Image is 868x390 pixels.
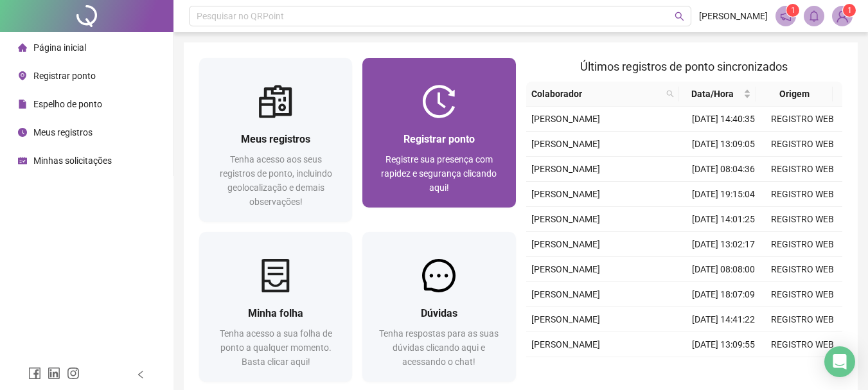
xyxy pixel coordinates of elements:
[48,367,60,380] span: linkedin
[847,6,852,15] span: 1
[763,132,842,157] td: REGISTRO WEB
[33,155,112,166] span: Minhas solicitações
[220,154,332,207] span: Tenha acesso aos seus registros de ponto, incluindo geolocalização e demais observações!
[684,257,763,282] td: [DATE] 08:08:00
[33,42,86,53] span: Página inicial
[824,346,855,377] div: Open Intercom Messenger
[684,307,763,332] td: [DATE] 14:41:22
[684,87,740,101] span: Data/Hora
[531,239,600,249] span: [PERSON_NAME]
[763,207,842,232] td: REGISTRO WEB
[531,314,600,324] span: [PERSON_NAME]
[791,6,795,15] span: 1
[18,43,27,52] span: home
[664,84,677,103] span: search
[763,282,842,307] td: REGISTRO WEB
[666,90,674,98] span: search
[33,99,102,109] span: Espelho de ponto
[684,332,763,357] td: [DATE] 13:09:55
[763,182,842,207] td: REGISTRO WEB
[33,127,93,137] span: Meus registros
[248,307,303,319] span: Minha folha
[18,100,27,109] span: file
[362,232,515,382] a: DúvidasTenha respostas para as suas dúvidas clicando aqui e acessando o chat!
[675,12,684,21] span: search
[763,157,842,182] td: REGISTRO WEB
[763,257,842,282] td: REGISTRO WEB
[220,328,332,367] span: Tenha acesso a sua folha de ponto a qualquer momento. Basta clicar aqui!
[18,156,27,165] span: schedule
[763,357,842,382] td: REGISTRO WEB
[531,189,600,199] span: [PERSON_NAME]
[136,370,145,379] span: left
[531,264,600,274] span: [PERSON_NAME]
[786,4,799,17] sup: 1
[763,332,842,357] td: REGISTRO WEB
[67,367,80,380] span: instagram
[684,232,763,257] td: [DATE] 13:02:17
[531,114,600,124] span: [PERSON_NAME]
[199,58,352,222] a: Meus registrosTenha acesso aos seus registros de ponto, incluindo geolocalização e demais observa...
[699,9,768,23] span: [PERSON_NAME]
[833,6,852,26] img: 90473
[531,164,600,174] span: [PERSON_NAME]
[684,182,763,207] td: [DATE] 19:15:04
[362,58,515,208] a: Registrar pontoRegistre sua presença com rapidez e segurança clicando aqui!
[808,10,820,22] span: bell
[763,232,842,257] td: REGISTRO WEB
[28,367,41,380] span: facebook
[780,10,792,22] span: notification
[241,133,310,145] span: Meus registros
[381,154,497,193] span: Registre sua presença com rapidez e segurança clicando aqui!
[684,357,763,382] td: [DATE] 08:12:09
[18,128,27,137] span: clock-circle
[580,60,788,73] span: Últimos registros de ponto sincronizados
[18,71,27,80] span: environment
[421,307,457,319] span: Dúvidas
[756,82,833,107] th: Origem
[684,282,763,307] td: [DATE] 18:07:09
[379,328,499,367] span: Tenha respostas para as suas dúvidas clicando aqui e acessando o chat!
[679,82,756,107] th: Data/Hora
[763,107,842,132] td: REGISTRO WEB
[199,232,352,382] a: Minha folhaTenha acesso a sua folha de ponto a qualquer momento. Basta clicar aqui!
[684,107,763,132] td: [DATE] 14:40:35
[684,132,763,157] td: [DATE] 13:09:05
[531,139,600,149] span: [PERSON_NAME]
[531,87,662,101] span: Colaborador
[403,133,475,145] span: Registrar ponto
[531,289,600,299] span: [PERSON_NAME]
[684,157,763,182] td: [DATE] 08:04:36
[843,4,856,17] sup: Atualize o seu contato no menu Meus Dados
[684,207,763,232] td: [DATE] 14:01:25
[531,339,600,350] span: [PERSON_NAME]
[33,71,96,81] span: Registrar ponto
[531,214,600,224] span: [PERSON_NAME]
[763,307,842,332] td: REGISTRO WEB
